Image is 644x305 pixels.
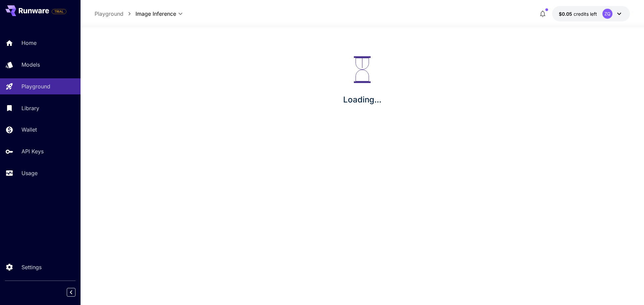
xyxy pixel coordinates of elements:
[95,10,136,18] nav: breadcrumb
[21,104,39,112] p: Library
[21,61,40,69] p: Models
[21,263,42,271] p: Settings
[559,10,597,17] div: $0.05
[21,82,50,90] p: Playground
[21,147,44,155] p: API Keys
[574,11,597,17] span: credits left
[21,169,38,177] p: Usage
[602,9,612,19] div: ZQ
[67,288,75,297] button: Collapse sidebar
[95,10,123,18] a: Playground
[72,286,80,298] div: Collapse sidebar
[343,94,381,106] p: Loading...
[21,126,37,134] p: Wallet
[552,6,630,21] button: $0.05ZQ
[21,39,37,47] p: Home
[52,9,66,14] span: TRIAL
[559,11,574,17] span: $0.05
[136,10,176,18] span: Image Inference
[52,7,66,15] span: Add your payment card to enable full platform functionality.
